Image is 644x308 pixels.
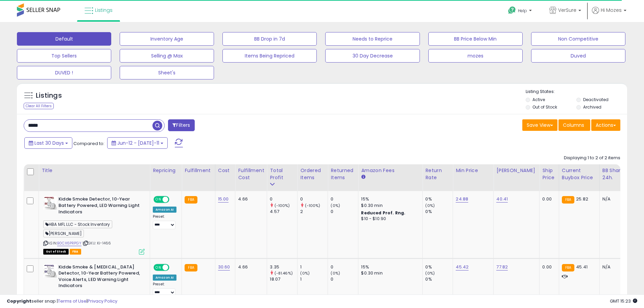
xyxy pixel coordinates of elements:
div: Cost [218,167,233,174]
div: Title [42,167,147,174]
span: VerSure [558,7,576,14]
small: (0%) [425,270,435,276]
button: Inventory Age [120,32,214,46]
div: 15% [361,196,417,202]
button: Columns [558,119,590,131]
span: Compared to: [73,140,104,147]
label: Out of Stock [532,104,557,110]
span: Listings [95,7,113,14]
div: 0 [331,264,358,270]
div: N/A [602,264,625,270]
button: mozes [428,49,523,63]
a: B0CX6PRPGY [57,240,81,246]
div: 1 [300,264,328,270]
div: 0% [425,264,453,270]
button: Items Being Repriced [222,49,317,63]
span: All listings that are currently out of stock and unavailable for purchase on Amazon [43,249,69,255]
label: Archived [583,104,601,110]
div: 3.35 [270,264,297,270]
span: HBA MFL LLC - Stock Inventory [43,220,112,228]
button: Actions [591,119,620,131]
div: 2 [300,209,328,215]
div: Min Price [456,167,491,174]
a: 24.88 [456,196,468,203]
a: 15.00 [218,196,229,203]
span: 2025-08-11 15:23 GMT [610,298,637,304]
div: BB Share 24h. [602,167,627,181]
small: (-81.46%) [275,270,293,276]
button: Non Competitive [531,32,625,46]
div: 4.57 [270,209,297,215]
div: Repricing [153,167,179,174]
small: FBA [185,196,197,204]
a: 40.41 [496,196,508,203]
div: [PERSON_NAME] [496,167,536,174]
a: 30.60 [218,264,230,270]
div: N/A [602,196,625,202]
span: OFF [168,197,179,203]
b: Kidde Smoke & [MEDICAL_DATA] Detector, 10-Year Battery Powered, Voice Alerts, LED Warning Light I... [58,264,141,291]
div: 15% [361,264,417,270]
small: (-100%) [275,203,290,208]
b: Kidde Smoke Detector, 10-Year Battery Powered, LED Warning Light Indicators [58,196,141,217]
img: 41uzWfd87+L._SL40_.jpg [43,196,57,210]
span: 45.41 [576,264,588,270]
label: Active [532,97,545,102]
div: 0 [331,276,358,282]
span: Last 30 Days [34,140,64,146]
div: 1 [300,276,328,282]
div: Current Buybox Price [562,167,597,181]
button: Duved [531,49,625,63]
div: Preset: [153,282,176,297]
div: Return Rate [425,167,450,181]
span: ON [154,264,163,270]
div: Amazon AI [153,275,176,281]
div: Fulfillment Cost [238,167,264,181]
button: Sheet's [120,66,214,79]
div: Amazon Fees [361,167,420,174]
span: | SKU: Ki-1466 [82,240,111,246]
div: 4.66 [238,264,262,270]
button: DUVED ! [17,66,111,79]
div: Preset: [153,214,176,230]
div: Ordered Items [300,167,325,181]
button: Jun-12 - [DATE]-11 [107,137,168,149]
a: Hi Mozes [592,7,626,22]
h5: Listings [36,91,62,100]
button: Default [17,32,111,46]
small: FBA [185,264,197,271]
div: Amazon AI [153,207,176,213]
b: Reduced Prof. Rng. [361,210,405,216]
div: Ship Price [542,167,556,181]
a: Terms of Use [58,298,87,304]
div: 0% [425,276,453,282]
div: Displaying 1 to 2 of 2 items [564,155,620,161]
small: Amazon Fees. [361,174,365,180]
span: OFF [168,264,179,270]
div: 0 [331,209,358,215]
a: Privacy Policy [88,298,117,304]
small: FBA [562,196,574,204]
span: Columns [563,122,584,128]
div: 0.00 [542,196,553,202]
div: Clear All Filters [24,103,54,109]
span: ON [154,197,163,203]
div: 0.00 [542,264,553,270]
small: (0%) [331,203,340,208]
small: (0%) [331,270,340,276]
div: 4.66 [238,196,262,202]
label: Deactivated [583,97,609,102]
small: (0%) [300,270,310,276]
span: [PERSON_NAME] [43,230,84,237]
div: Total Profit [270,167,294,181]
a: Help [503,1,539,22]
small: FBA [562,264,574,271]
span: Hi Mozes [601,7,622,14]
span: 25.82 [576,196,588,202]
span: FBA [70,249,81,255]
span: Help [518,8,527,14]
div: 18.07 [270,276,297,282]
div: 0 [270,196,297,202]
div: $0.30 min [361,203,417,209]
button: Last 30 Days [24,137,72,149]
